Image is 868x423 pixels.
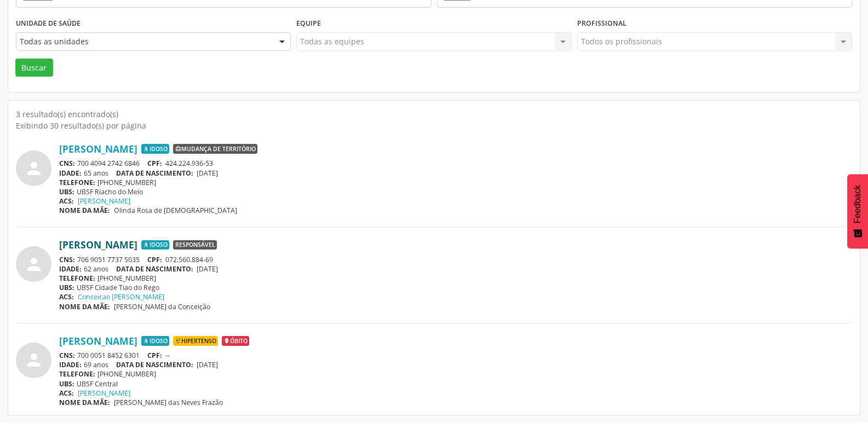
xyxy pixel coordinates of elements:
div: 700 0051 8452 6301 [59,351,852,360]
div: 3 resultado(s) encontrado(s) [16,108,852,120]
div: UBSF Central [59,379,852,389]
span: TELEFONE: [59,369,95,379]
div: 62 anos [59,264,852,274]
span: NOME DA MÃE: [59,302,110,311]
span: 072.560.884-69 [165,255,213,264]
label: Unidade de saúde [16,15,81,32]
span: CNS: [59,351,75,360]
span: [DATE] [197,360,218,369]
span: [DATE] [197,264,218,274]
span: Responsável [173,240,217,250]
span: Olinda Rosa de [DEMOGRAPHIC_DATA] [114,206,237,215]
span: TELEFONE: [59,274,95,283]
span: ACS: [59,389,74,398]
i: person [24,350,44,370]
a: [PERSON_NAME] [59,143,137,155]
span: [PERSON_NAME] da Conceição [114,302,210,311]
span: [DATE] [197,169,218,178]
span: IDADE: [59,169,82,178]
div: 700 4094 2742 6846 [59,159,852,168]
a: [PERSON_NAME] [59,335,137,347]
span: NOME DA MÃE: [59,206,110,215]
span: DATA DE NASCIMENTO: [116,169,193,178]
span: UBS: [59,283,74,292]
div: 706 9051 7737 5035 [59,255,852,264]
label: Profissional [577,15,626,32]
div: 65 anos [59,169,852,178]
span: CNS: [59,159,75,168]
span: Hipertenso [173,336,218,346]
div: 69 anos [59,360,852,369]
span: NOME DA MÃE: [59,398,110,407]
a: [PERSON_NAME] [78,196,130,206]
i: person [24,254,44,274]
a: [PERSON_NAME] [78,389,130,398]
span: [PERSON_NAME] das Neves Frazão [114,398,223,407]
span: IDADE: [59,264,82,274]
a: Conceicao [PERSON_NAME] [78,292,164,302]
span: UBS: [59,379,74,389]
span: TELEFONE: [59,178,95,187]
span: Idoso [141,144,169,154]
span: ACS: [59,292,74,302]
span: CPF: [147,159,162,168]
span: Idoso [141,336,169,346]
span: CNS: [59,255,75,264]
div: Exibindo 30 resultado(s) por página [16,120,852,131]
span: Mudança de território [173,144,257,154]
i: person [24,159,44,178]
span: Idoso [141,240,169,250]
div: [PHONE_NUMBER] [59,369,852,379]
span: DATA DE NASCIMENTO: [116,360,193,369]
button: Buscar [15,59,53,77]
div: UBSF Riacho do Meio [59,187,852,196]
span: Óbito [222,336,249,346]
label: Equipe [296,15,321,32]
div: UBSF Cidade Tiao do Rego [59,283,852,292]
span: ACS: [59,196,74,206]
span: Todas as unidades [20,36,268,47]
span: CPF: [147,255,162,264]
span: CPF: [147,351,162,360]
a: [PERSON_NAME] [59,239,137,251]
span: UBS: [59,187,74,196]
span: 424.224.936-53 [165,159,213,168]
span: DATA DE NASCIMENTO: [116,264,193,274]
div: [PHONE_NUMBER] [59,178,852,187]
span: Feedback [853,185,863,223]
button: Feedback - Mostrar pesquisa [847,174,868,248]
span: IDADE: [59,360,82,369]
div: [PHONE_NUMBER] [59,274,852,283]
span: -- [165,351,170,360]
